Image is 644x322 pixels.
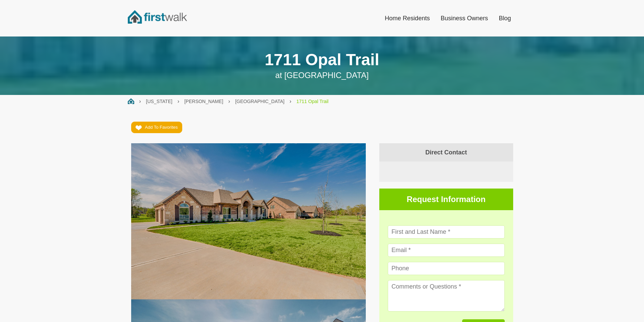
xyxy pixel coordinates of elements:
[379,143,513,162] h4: Direct Contact
[128,10,187,24] img: FirstWalk
[184,99,223,104] a: [PERSON_NAME]
[388,225,505,239] input: First and Last Name *
[146,99,172,104] a: [US_STATE]
[379,189,513,210] h3: Request Information
[128,50,517,70] h1: 1711 Opal Trail
[435,11,493,26] a: Business Owners
[493,11,516,26] a: Blog
[296,99,329,104] a: 1711 Opal Trail
[235,99,285,104] a: [GEOGRAPHIC_DATA]
[388,262,505,275] input: Phone
[388,244,505,257] input: Email *
[131,122,182,133] a: Add To Favorites
[145,125,178,130] span: Add To Favorites
[379,11,435,26] a: Home Residents
[275,71,369,80] span: at [GEOGRAPHIC_DATA]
